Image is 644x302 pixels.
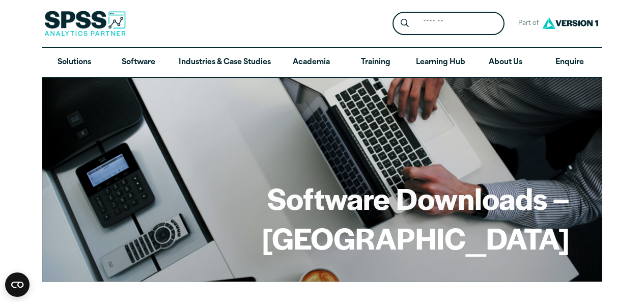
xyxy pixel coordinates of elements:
img: SPSS Analytics Partner [44,11,126,36]
a: Learning Hub [408,48,473,77]
a: Software [106,48,171,77]
a: Solutions [42,48,106,77]
a: About Us [473,48,538,77]
img: Version1 Logo [540,14,601,33]
h1: Software Downloads – [GEOGRAPHIC_DATA] [75,178,570,257]
button: Search magnifying glass icon [395,14,414,33]
svg: Search magnifying glass icon [401,19,409,28]
button: Open CMP widget [5,272,30,297]
a: Enquire [538,48,602,77]
form: Site Header Search Form [393,12,505,36]
a: Industries & Case Studies [171,48,279,77]
span: Part of [513,16,540,31]
a: Training [343,48,407,77]
a: Academia [279,48,343,77]
nav: Desktop version of site main menu [42,48,602,77]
